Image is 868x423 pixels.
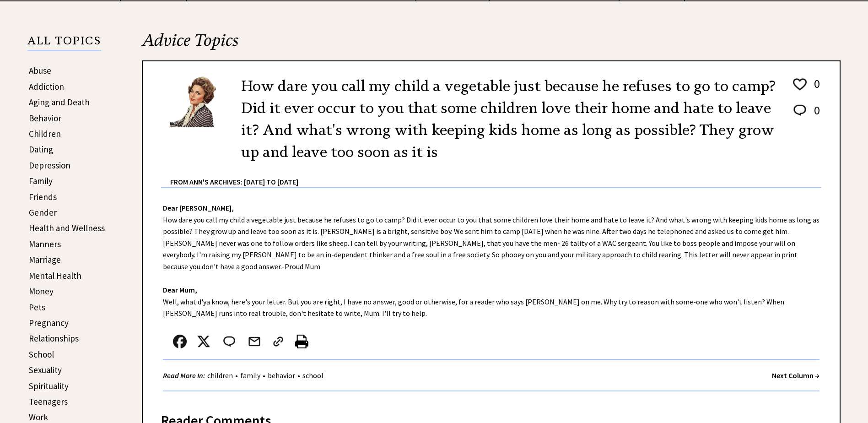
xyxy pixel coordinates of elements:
a: Pregnancy [29,317,69,328]
a: Relationships [29,333,79,344]
a: Next Column → [772,371,819,380]
a: Money [29,286,54,297]
a: School [29,349,54,360]
a: Marriage [29,254,61,265]
a: Depression [29,160,70,171]
a: Dating [29,144,53,155]
a: behavior [265,371,297,380]
img: link_02.png [271,335,285,348]
img: Ann6%20v2%20small.png [170,75,227,127]
a: Sexuality [29,364,62,375]
a: Teenagers [29,396,68,407]
img: printer%20icon.png [295,335,308,348]
td: 0 [809,103,820,127]
a: Pets [29,302,45,313]
div: From Ann's Archives: [DATE] to [DATE] [170,163,821,187]
a: Behavior [29,113,61,124]
td: 0 [809,76,820,102]
a: Health and Wellness [29,222,105,233]
a: Manners [29,239,61,249]
a: Addiction [29,81,64,92]
a: Children [29,128,61,139]
a: Abuse [29,65,51,76]
img: message_round%202.png [792,103,808,118]
a: Gender [29,207,57,218]
img: facebook.png [173,335,187,348]
p: ALL TOPICS [27,36,101,51]
img: x_small.png [197,335,210,348]
a: Work [29,412,48,423]
img: mail.png [248,335,261,348]
strong: Read More In: [163,371,205,380]
strong: Dear Mum, [163,285,197,294]
h2: How dare you call my child a vegetable just because he refuses to go to camp? Did it ever occur t... [241,75,778,163]
a: Aging and Death [29,97,90,108]
div: • • • [163,370,326,381]
a: school [300,371,326,380]
a: Spirituality [29,380,69,391]
a: Friends [29,191,57,202]
a: Family [29,175,53,186]
a: family [238,371,263,380]
img: heart_outline%201.png [792,76,808,92]
strong: Dear [PERSON_NAME], [163,203,234,212]
a: children [205,371,235,380]
img: message_round%202.png [221,335,237,348]
div: How dare you call my child a vegetable just because he refuses to go to camp? Did it ever occur t... [143,188,840,401]
a: Mental Health [29,270,81,281]
h2: Advice Topics [142,29,841,60]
